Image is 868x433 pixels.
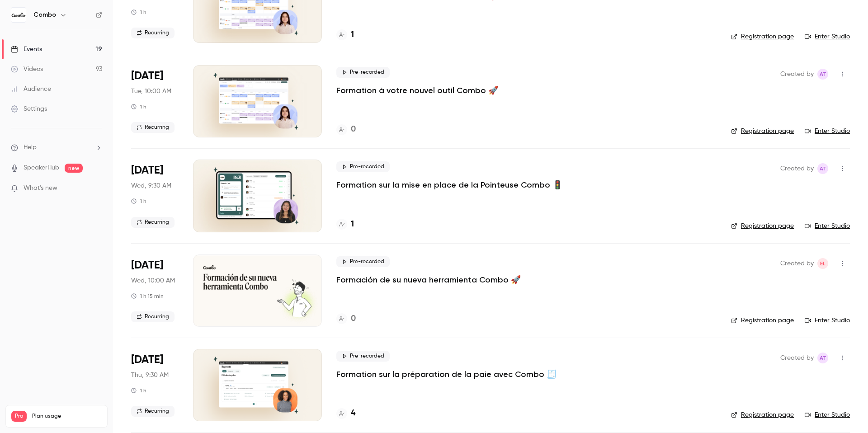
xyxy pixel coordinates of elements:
span: Plan usage [32,413,102,420]
span: [DATE] [131,163,163,178]
span: Pre-recorded [336,256,390,267]
div: Oct 22 Wed, 9:30 AM (Europe/Paris) [131,160,179,232]
div: Events [11,45,42,54]
a: Formation sur la mise en place de la Pointeuse Combo 🚦 [336,179,562,190]
a: SpeakerHub [24,163,59,173]
span: Amandine Test [817,163,828,174]
span: Emeline Leyre [817,258,828,269]
span: Recurring [131,122,175,133]
a: 1 [336,29,354,41]
li: help-dropdown-opener [11,143,102,152]
h4: 4 [351,407,355,419]
span: new [65,164,83,173]
span: EL [820,258,826,269]
a: Registration page [731,410,794,419]
h4: 0 [351,123,356,136]
a: Formation à votre nouvel outil Combo 🚀 [336,85,498,96]
a: 0 [336,123,356,136]
span: Wed, 10:00 AM [131,276,175,285]
span: Created by [780,163,814,174]
a: Registration page [731,127,794,136]
div: 1 h [131,9,146,16]
a: 1 [336,218,354,231]
span: AT [820,69,826,80]
span: What's new [24,184,57,193]
a: Enter Studio [805,316,850,325]
div: Videos [11,65,43,74]
span: Recurring [131,406,175,417]
img: Combo [11,8,26,22]
div: 1 h [131,103,146,110]
div: Oct 23 Thu, 9:30 AM (Europe/Paris) [131,349,179,421]
span: Wed, 9:30 AM [131,181,171,190]
div: 1 h [131,198,146,205]
h4: 1 [351,29,354,41]
span: Pro [11,411,27,422]
a: Formación de su nueva herramienta Combo 🚀 [336,274,521,285]
span: Recurring [131,28,175,38]
span: Pre-recorded [336,351,390,362]
span: Help [24,143,37,152]
span: Recurring [131,217,175,228]
span: [DATE] [131,353,163,367]
a: Enter Studio [805,32,850,41]
span: Thu, 9:30 AM [131,371,169,380]
span: Created by [780,258,814,269]
a: Enter Studio [805,127,850,136]
span: Amandine Test [817,353,828,363]
span: Pre-recorded [336,67,390,78]
a: 0 [336,313,356,325]
span: Amandine Test [817,69,828,80]
a: 4 [336,407,355,419]
span: Created by [780,69,814,80]
a: Registration page [731,221,794,231]
div: Audience [11,85,51,94]
div: 1 h 15 min [131,292,164,300]
a: Enter Studio [805,410,850,419]
h6: Combo [33,10,56,19]
iframe: Noticeable Trigger [91,184,102,193]
div: Settings [11,104,47,113]
a: Enter Studio [805,221,850,231]
span: [DATE] [131,258,163,273]
div: 1 h [131,387,146,394]
span: Created by [780,353,814,363]
span: AT [820,163,826,174]
span: Tue, 10:00 AM [131,87,171,96]
span: Pre-recorded [336,161,390,172]
div: Oct 21 Tue, 10:00 AM (Europe/Paris) [131,65,179,137]
div: Oct 22 Wed, 10:00 AM (Europe/Paris) [131,254,179,327]
span: AT [820,353,826,363]
span: [DATE] [131,69,163,83]
a: Formation sur la préparation de la paie avec Combo 🧾 [336,369,557,380]
a: Registration page [731,316,794,325]
h4: 0 [351,313,356,325]
span: Recurring [131,311,175,322]
h4: 1 [351,218,354,231]
a: Registration page [731,32,794,41]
